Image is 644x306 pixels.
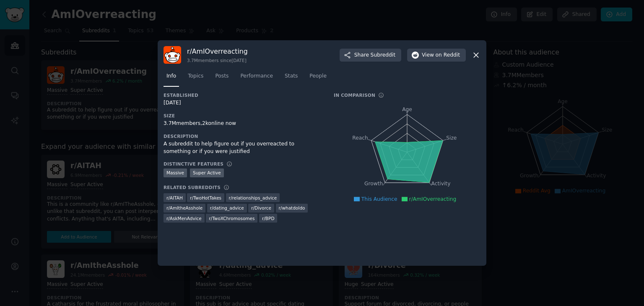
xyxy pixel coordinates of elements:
[340,49,401,62] button: ShareSubreddit
[446,135,457,141] tspan: Size
[188,73,203,80] span: Topics
[166,215,202,221] span: r/ AskMenAdvice
[354,52,395,59] span: Share
[282,70,301,87] a: Stats
[164,140,322,155] div: A subreddit to help figure out if you overreacted to something or if you were justified
[164,169,187,177] div: Massive
[164,46,181,64] img: AmIOverreacting
[185,70,206,87] a: Topics
[215,73,229,80] span: Posts
[361,196,397,202] span: This Audience
[164,92,322,98] h3: Established
[371,52,395,59] span: Subreddit
[164,70,179,87] a: Info
[409,196,457,202] span: r/AmIOverreacting
[352,135,368,141] tspan: Reach
[166,205,203,211] span: r/ AmItheAsshole
[187,57,248,63] div: 3.7M members since [DATE]
[187,47,248,56] h3: r/ AmIOverreacting
[237,70,276,87] a: Performance
[210,205,244,211] span: r/ dating_advice
[164,99,322,107] div: [DATE]
[262,215,274,221] span: r/ BPD
[164,113,322,119] h3: Size
[309,73,327,80] span: People
[402,106,412,112] tspan: Age
[164,133,322,139] h3: Description
[407,49,466,62] button: Viewon Reddit
[306,70,330,87] a: People
[164,120,322,127] div: 3.7M members, 2k online now
[422,52,460,59] span: View
[166,73,176,80] span: Info
[190,169,224,177] div: Super Active
[436,52,460,59] span: on Reddit
[240,73,273,80] span: Performance
[285,73,298,80] span: Stats
[190,195,221,201] span: r/ TwoHotTakes
[334,92,375,98] h3: In Comparison
[212,70,231,87] a: Posts
[164,184,221,190] h3: Related Subreddits
[364,181,383,187] tspan: Growth
[251,205,271,211] span: r/ Divorce
[279,205,305,211] span: r/ whatdoIdo
[164,161,223,167] h3: Distinctive Features
[166,195,183,201] span: r/ AITAH
[431,181,451,187] tspan: Activity
[209,215,254,221] span: r/ TwoXChromosomes
[229,195,277,201] span: r/ relationships_advice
